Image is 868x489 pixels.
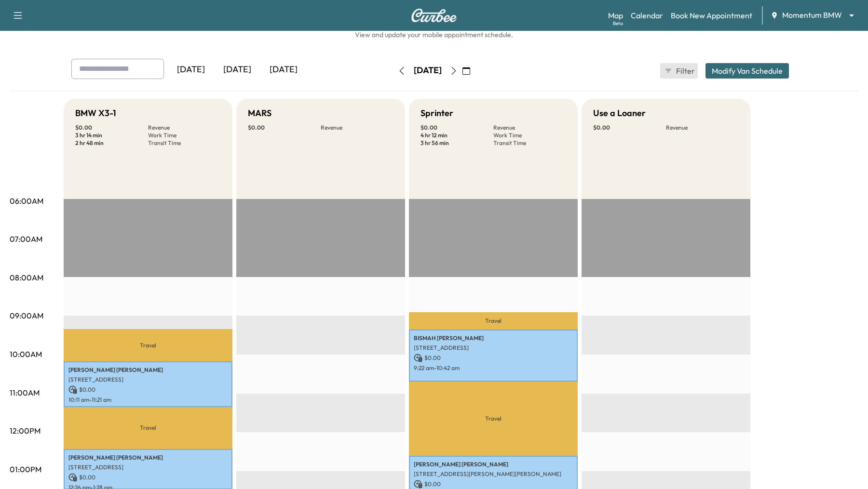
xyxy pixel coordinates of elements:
p: [PERSON_NAME] [PERSON_NAME] [68,366,228,374]
h5: MARS [248,106,271,120]
div: [DATE] [260,59,307,81]
p: $ 0.00 [75,124,148,132]
p: 9:22 am - 10:42 am [414,364,573,372]
div: [DATE] [414,65,442,77]
h5: BMW X3-1 [75,106,116,120]
p: $ 0.00 [68,473,228,482]
p: 3 hr 14 min [75,132,148,139]
a: Book New Appointment [671,10,752,21]
p: 3 hr 56 min [420,139,493,147]
p: [STREET_ADDRESS] [414,344,573,352]
p: 12:00PM [10,425,41,436]
p: BISMAH [PERSON_NAME] [414,334,573,342]
p: Work Time [148,132,221,139]
p: $ 0.00 [68,385,228,394]
p: $ 0.00 [414,354,573,362]
img: Curbee Logo [411,9,457,22]
p: [STREET_ADDRESS] [68,376,228,383]
p: Travel [409,382,578,455]
p: Travel [64,329,232,361]
p: $ 0.00 [414,480,573,489]
p: 06:00AM [10,195,43,207]
h5: Sprinter [420,106,453,120]
p: Transit Time [493,139,566,147]
span: Momentum BMW [782,10,842,21]
p: [PERSON_NAME] [PERSON_NAME] [414,461,573,468]
span: Filter [676,65,693,77]
p: [PERSON_NAME] [PERSON_NAME] [68,454,228,462]
p: 10:11 am - 11:21 am [68,396,228,404]
p: $ 0.00 [420,124,493,132]
h5: Use a Loaner [593,106,646,120]
h6: View and update your mobile appointment schedule. [10,30,858,40]
p: Travel [64,407,232,449]
a: Calendar [631,10,663,21]
p: Revenue [666,124,739,132]
p: [STREET_ADDRESS][PERSON_NAME][PERSON_NAME] [414,470,573,478]
p: $ 0.00 [593,124,666,132]
a: MapBeta [608,10,623,21]
p: 4 hr 12 min [420,132,493,139]
p: 11:00AM [10,387,40,398]
div: [DATE] [214,59,260,81]
p: Transit Time [148,139,221,147]
button: Modify Van Schedule [705,63,789,79]
p: Work Time [493,132,566,139]
div: [DATE] [168,59,214,81]
button: Filter [660,63,698,79]
p: [STREET_ADDRESS] [68,463,228,471]
p: 07:00AM [10,233,42,245]
p: Revenue [493,124,566,132]
p: Travel [409,312,578,330]
p: Revenue [321,124,393,132]
p: 10:00AM [10,348,42,360]
div: Beta [613,20,623,27]
p: 2 hr 48 min [75,139,148,147]
p: $ 0.00 [248,124,321,132]
p: 01:00PM [10,463,41,475]
p: 08:00AM [10,272,43,283]
p: Revenue [148,124,221,132]
p: 09:00AM [10,310,43,321]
